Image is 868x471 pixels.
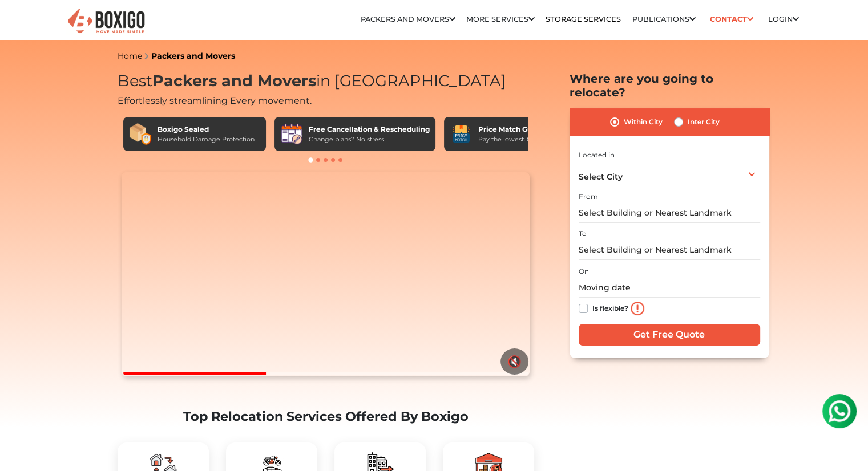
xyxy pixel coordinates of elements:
[592,302,628,314] label: Is flexible?
[129,123,152,145] img: Boxigo Sealed
[579,229,587,239] label: To
[118,409,534,424] h2: Top Relocation Services Offered By Boxigo
[688,115,720,129] label: Inter City
[579,172,623,182] span: Select City
[624,115,663,129] label: Within City
[309,135,430,144] div: Change plans? No stress!
[158,124,255,135] div: Boxigo Sealed
[280,123,303,145] img: Free Cancellation & Rescheduling
[546,15,621,23] a: Storage Services
[118,72,534,91] h1: Best in [GEOGRAPHIC_DATA]
[579,203,760,223] input: Select Building or Nearest Landmark
[66,7,146,35] img: Boxigo
[500,348,528,375] button: 🔇
[579,240,760,260] input: Select Building or Nearest Landmark
[466,15,535,23] a: More services
[768,15,799,23] a: Login
[579,278,760,298] input: Moving date
[309,124,430,135] div: Free Cancellation & Rescheduling
[570,72,769,99] h2: Where are you going to relocate?
[706,10,757,28] a: Contact
[118,51,142,61] a: Home
[118,95,312,106] span: Effortlessly streamlining Every movement.
[478,124,565,135] div: Price Match Guarantee
[11,11,34,34] img: whatsapp-icon.svg
[579,266,589,277] label: On
[579,150,615,160] label: Located in
[631,302,644,315] img: info
[632,15,696,23] a: Publications
[579,324,760,346] input: Get Free Quote
[158,135,255,144] div: Household Damage Protection
[450,123,473,145] img: Price Match Guarantee
[361,15,455,23] a: Packers and Movers
[151,51,235,61] a: Packers and Movers
[152,71,316,90] span: Packers and Movers
[579,192,598,202] label: From
[122,172,530,376] video: Your browser does not support the video tag.
[478,135,565,144] div: Pay the lowest. Guaranteed!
